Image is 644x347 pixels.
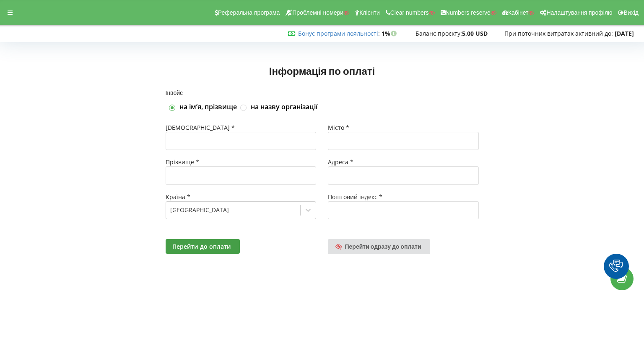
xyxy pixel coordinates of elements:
span: Інвойс [166,89,183,96]
span: Інформація по оплаті [269,65,375,77]
span: Вихід [624,9,639,16]
a: Бонус програми лояльності [298,29,378,37]
span: Країна * [166,193,190,201]
span: Проблемні номери [292,9,343,16]
strong: 5,00 USD [462,29,488,37]
label: на назву організації [251,103,317,112]
span: Numbers reserve [446,9,491,16]
span: Налаштування профілю [546,9,612,16]
button: Перейти до оплати [166,239,240,254]
strong: 1% [382,29,399,37]
span: [DEMOGRAPHIC_DATA] * [166,124,235,131]
span: Баланс проєкту: [415,29,462,37]
span: Реферальна програма [218,9,280,16]
span: Перейти одразу до оплати [345,243,421,250]
span: Кабінет [508,9,529,16]
span: Поштовий індекс * [328,193,382,201]
label: на імʼя, прізвище [179,103,237,112]
span: При поточних витратах активний до: [504,29,613,37]
strong: [DATE] [615,29,634,37]
span: Прізвище * [166,158,199,166]
span: Перейти до оплати [172,242,231,250]
span: Clear numbers [390,9,429,16]
span: Місто * [328,124,349,131]
span: : [298,29,380,37]
span: Клієнти [359,9,380,16]
span: Адреса * [328,158,353,166]
a: Перейти одразу до оплати [328,239,430,254]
